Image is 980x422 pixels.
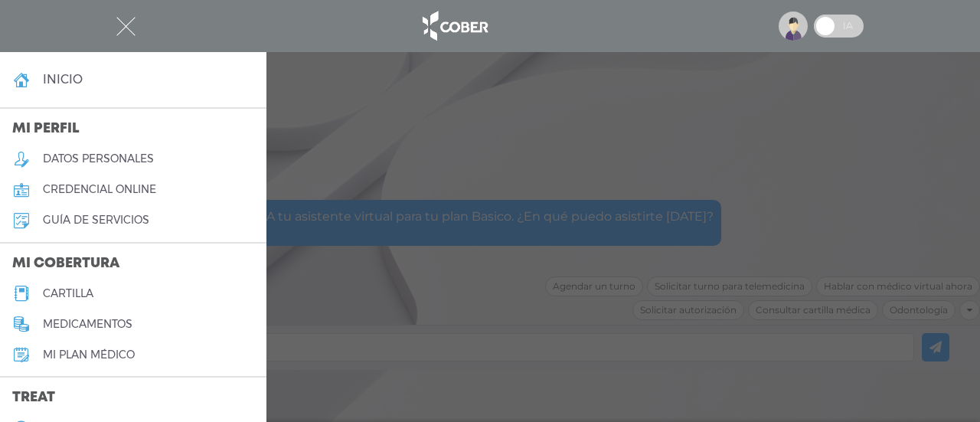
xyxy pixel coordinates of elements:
[43,152,154,165] h5: datos personales
[43,214,149,227] h5: guía de servicios
[43,72,83,87] h4: inicio
[43,318,132,331] h5: medicamentos
[43,183,156,196] h5: credencial online
[43,287,93,300] h5: cartilla
[414,8,495,44] img: logo_cober_home-white.png
[779,11,808,41] img: profile-placeholder.svg
[43,348,135,361] h5: Mi plan médico
[116,17,136,36] img: Cober_menu-close-white.svg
